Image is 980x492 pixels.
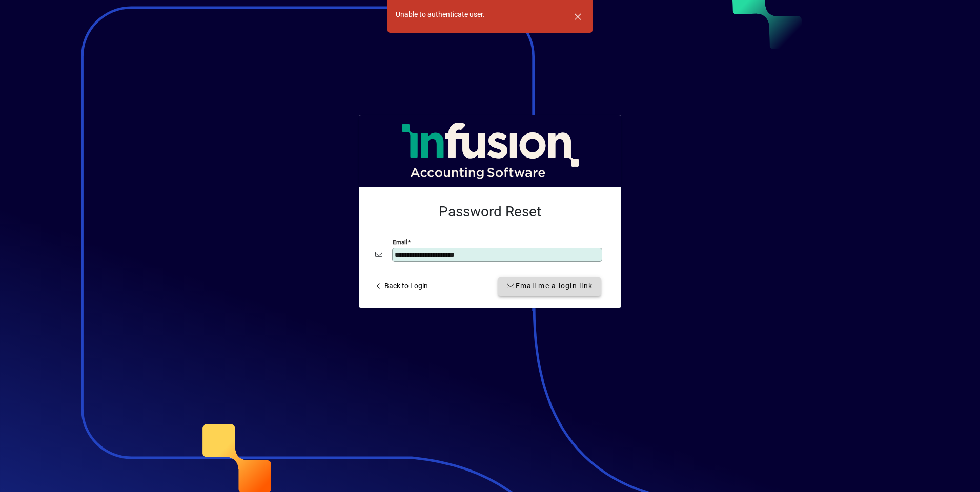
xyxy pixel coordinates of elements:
h2: Password Reset [375,203,605,220]
div: Unable to authenticate user. [396,9,485,20]
button: Email me a login link [498,277,601,296]
button: Dismiss [565,4,590,29]
span: Email me a login link [506,281,593,292]
mat-label: Email [393,238,407,245]
span: Back to Login [375,281,428,292]
a: Back to Login [371,277,432,296]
